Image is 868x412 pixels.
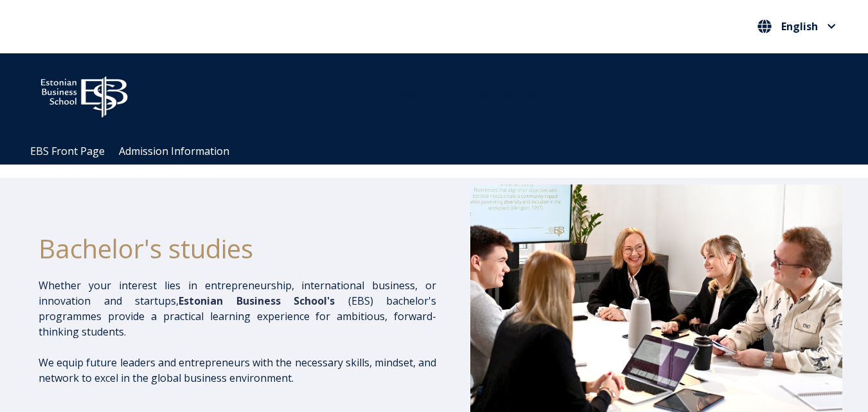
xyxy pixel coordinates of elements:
[386,89,544,103] span: Community for Growth and Resp
[754,16,839,37] button: English
[30,144,105,158] a: EBS Front Page
[30,66,139,121] img: ebs_logo2016_white
[39,355,436,386] p: We equip future leaders and entrepreneurs with the necessary skills, mindset, and network to exce...
[39,278,436,339] p: Whether your interest lies in entrepreneurship, international business, or innovation and startup...
[39,233,436,265] h1: Bachelor's studies
[781,21,818,31] span: English
[179,294,335,308] span: Estonian Business School's
[754,16,839,37] nav: Select your language
[23,138,858,165] div: Navigation Menu
[119,144,229,158] a: Admission Information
